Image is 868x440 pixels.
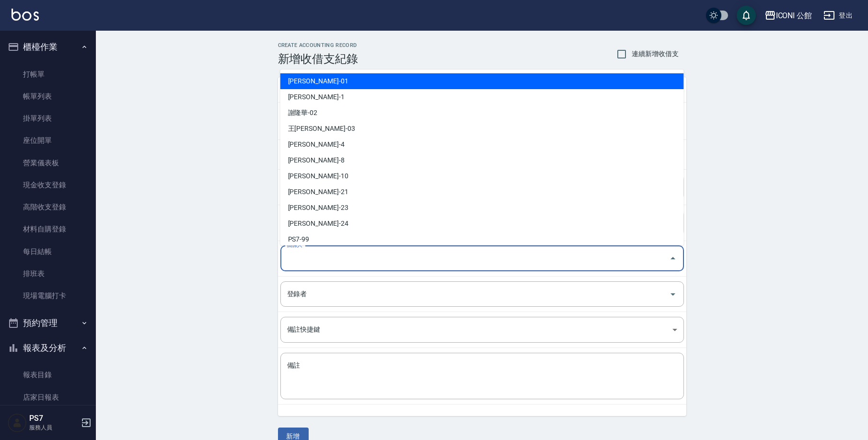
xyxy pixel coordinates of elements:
button: Open [665,287,681,302]
button: 登出 [820,7,856,24]
img: Person [8,413,27,432]
a: 每日結帳 [4,241,92,263]
span: 連續新增收借支 [632,49,679,59]
a: 材料自購登錄 [4,218,92,240]
img: Logo [12,9,39,21]
a: 報表目錄 [4,364,92,386]
a: 帳單列表 [4,85,92,107]
button: Close [665,251,681,266]
li: PS7-99 [280,232,684,247]
div: ICONI 公館 [776,10,812,22]
button: 報表及分析 [4,336,92,360]
h2: CREATE ACCOUNTING RECORD [278,42,359,48]
li: [PERSON_NAME]-21 [280,184,684,200]
a: 打帳單 [4,63,92,85]
li: 謝隆華-02 [280,105,684,121]
a: 營業儀表板 [4,152,92,174]
li: [PERSON_NAME]-23 [280,200,684,216]
label: 關係人 [287,242,302,249]
button: ICONI 公館 [761,6,816,25]
li: [PERSON_NAME]-10 [280,168,684,184]
button: save [737,6,756,25]
li: [PERSON_NAME]-24 [280,216,684,232]
a: 排班表 [4,263,92,285]
li: [PERSON_NAME]-4 [280,137,684,152]
li: [PERSON_NAME]-01 [280,73,684,89]
a: 掛單列表 [4,107,92,129]
h3: 新增收借支紀錄 [278,52,359,66]
a: 現金收支登錄 [4,174,92,196]
a: 高階收支登錄 [4,196,92,218]
li: [PERSON_NAME]-8 [280,152,684,168]
h5: PS7 [29,414,78,423]
button: 預約管理 [4,311,92,336]
p: 服務人員 [29,423,78,432]
a: 現場電腦打卡 [4,285,92,307]
a: 店家日報表 [4,386,92,408]
li: [PERSON_NAME]-1 [280,89,684,105]
li: 王[PERSON_NAME]-03 [280,121,684,137]
button: 櫃檯作業 [4,35,92,59]
a: 座位開單 [4,129,92,151]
